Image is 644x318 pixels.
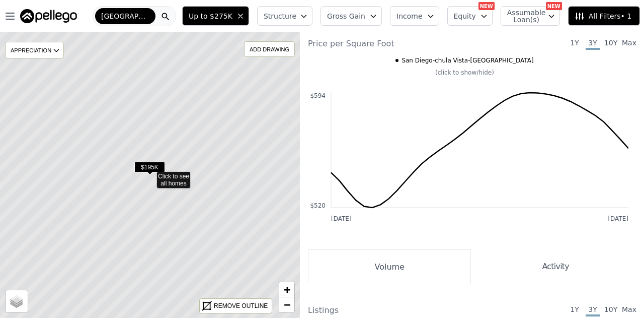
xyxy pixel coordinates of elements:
[284,298,290,311] span: −
[308,249,471,284] button: Volume
[264,11,296,21] span: Structure
[575,11,631,21] span: All Filters • 1
[245,42,294,56] div: ADD DRAWING
[331,215,352,222] text: [DATE]
[284,283,290,296] span: +
[586,38,600,50] span: 3Y
[301,69,628,77] div: (click to show/hide)
[189,11,232,21] span: Up to $275K
[454,11,476,21] span: Equity
[568,6,640,26] button: All Filters• 1
[182,6,249,26] button: Up to $275K
[279,282,294,297] a: Zoom in
[5,42,64,58] div: APPRECIATION
[568,38,582,50] span: 1Y
[401,56,533,65] span: San Diego-chula Vista-[GEOGRAPHIC_DATA]
[447,6,493,26] button: Equity
[308,304,472,316] div: Listings
[396,11,423,21] span: Income
[622,38,636,50] span: Max
[507,9,539,23] span: Assumable Loan(s)
[214,301,268,310] div: REMOVE OUTLINE
[471,249,636,284] button: Activity
[134,162,165,176] div: $195K
[20,9,77,23] img: Pellego
[608,215,628,222] text: [DATE]
[308,38,472,50] div: Price per Square Foot
[546,2,562,10] div: NEW
[622,304,636,316] span: Max
[390,6,439,26] button: Income
[257,6,312,26] button: Structure
[604,38,618,50] span: 10Y
[501,6,560,26] button: Assumable Loan(s)
[279,297,294,312] a: Zoom out
[310,92,326,99] text: $594
[101,11,149,21] span: [GEOGRAPHIC_DATA]-[GEOGRAPHIC_DATA]-[GEOGRAPHIC_DATA]
[310,202,326,209] text: $520
[327,11,365,21] span: Gross Gain
[6,290,28,312] a: Layers
[604,304,618,316] span: 10Y
[478,2,495,10] div: NEW
[320,6,382,26] button: Gross Gain
[134,162,165,172] span: $195K
[568,304,582,316] span: 1Y
[586,304,600,316] span: 3Y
